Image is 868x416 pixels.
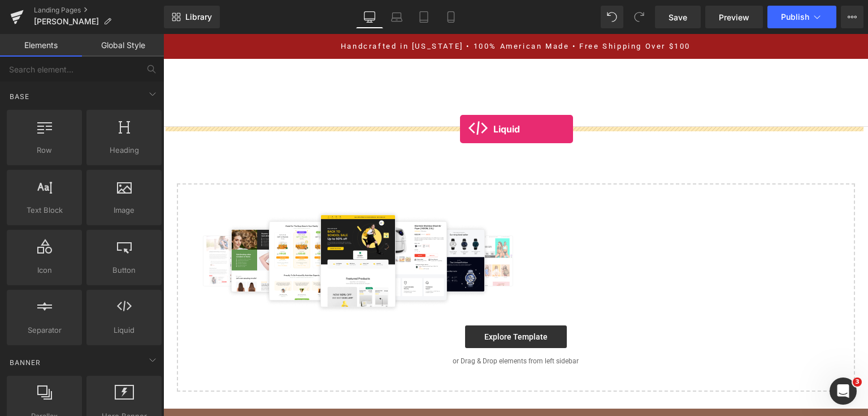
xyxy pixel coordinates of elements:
a: Laptop [383,6,410,28]
span: Image [90,204,158,216]
span: Preview [719,11,749,23]
span: Liquid [90,324,158,336]
a: Desktop [356,6,383,28]
span: Row [10,144,79,156]
iframe: Intercom live chat [830,378,857,405]
a: Handcrafted in [US_STATE] • 100% American Made • Free Shipping Over $100 [177,8,527,16]
span: Heading [90,144,158,156]
button: More [841,6,863,28]
span: Text Block [10,204,79,216]
a: Global Style [82,34,164,57]
p: or Drag & Drop elements from left sidebar [32,323,674,331]
span: Library [185,12,212,22]
a: Explore Template [302,291,403,314]
button: Publish [767,6,836,28]
button: Undo [601,6,623,28]
span: [PERSON_NAME] [34,17,99,26]
span: Button [90,264,158,276]
a: New Library [164,6,220,28]
a: Preview [705,6,763,28]
span: Separator [10,324,79,336]
a: Landing Pages [34,6,164,15]
span: Publish [781,12,809,22]
span: Base [8,91,31,102]
a: Mobile [437,6,465,28]
span: Icon [10,264,79,276]
span: Save [669,11,687,23]
a: Tablet [410,6,437,28]
span: Banner [8,357,42,368]
span: 3 [853,378,862,387]
button: Redo [628,6,650,28]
